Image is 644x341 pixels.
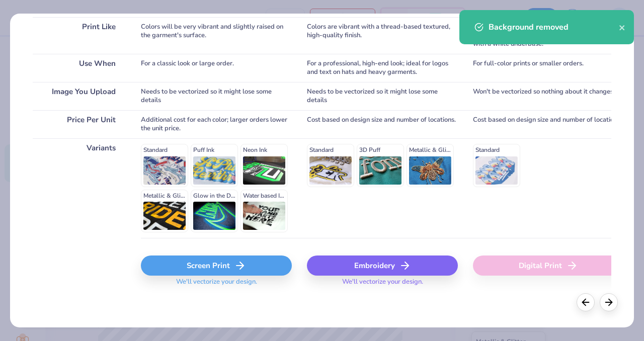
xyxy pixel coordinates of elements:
span: We'll vectorize your design. [338,278,427,292]
div: For full-color prints or smaller orders. [473,54,624,82]
div: Screen Print [141,255,292,276]
div: Price Per Unit [33,110,126,138]
div: Needs to be vectorized so it might lose some details [141,82,292,110]
div: Background removed [489,21,619,33]
div: Won't be vectorized so nothing about it changes [473,82,624,110]
div: Cost based on design size and number of locations. [473,110,624,138]
div: For a professional, high-end look; ideal for logos and text on hats and heavy garments. [307,54,458,82]
div: Print Like [33,17,126,54]
div: Additional cost for each color; larger orders lower the unit price. [141,110,292,138]
div: Digital Print [473,255,624,276]
div: Use When [33,54,126,82]
div: Variants [33,138,126,238]
div: Image You Upload [33,82,126,110]
div: Embroidery [307,255,458,276]
div: For a classic look or large order. [141,54,292,82]
button: close [619,21,626,33]
div: Cost based on design size and number of locations. [307,110,458,138]
div: Colors are vibrant with a thread-based textured, high-quality finish. [307,17,458,54]
span: We'll vectorize your design. [172,278,261,292]
div: Colors will be very vibrant and slightly raised on the garment's surface. [141,17,292,54]
div: Needs to be vectorized so it might lose some details [307,82,458,110]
